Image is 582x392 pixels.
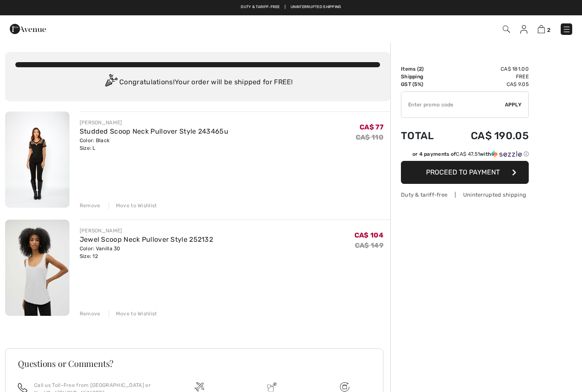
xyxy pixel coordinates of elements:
[10,24,46,32] a: 1ère Avenue
[5,112,69,208] img: Studded Scoop Neck Pullover Style 243465u
[80,127,228,135] a: Studded Scoop Neck Pullover Style 243465u
[80,310,101,318] div: Remove
[15,74,380,91] div: Congratulations! Your order will be shipped for FREE!
[401,121,447,150] td: Total
[456,151,480,157] span: CA$ 47.51
[447,73,529,80] td: Free
[538,25,545,33] img: Shopping Bag
[447,80,529,88] td: CA$ 9.05
[354,231,383,239] span: CA$ 104
[447,65,529,73] td: CA$ 181.00
[401,80,447,88] td: GST (5%)
[520,25,527,34] img: My Info
[80,245,213,260] div: Color: Vanilla 30 Size: 12
[419,66,422,72] span: 2
[401,161,529,184] button: Proceed to Payment
[195,382,204,392] img: Free shipping on orders over $99
[491,150,522,158] img: Sezzle
[562,25,571,34] img: Menu
[267,382,277,392] img: Delivery is a breeze since we pay the duties!
[401,65,447,73] td: Items ( )
[80,119,228,126] div: [PERSON_NAME]
[80,227,213,235] div: [PERSON_NAME]
[401,92,505,117] input: Promo code
[547,27,550,33] span: 2
[109,202,157,209] div: Move to Wishlist
[102,74,119,91] img: Congratulation2.svg
[360,123,383,131] span: CA$ 77
[5,220,69,316] img: Jewel Scoop Neck Pullover Style 252132
[412,150,529,158] div: or 4 payments of with
[426,168,500,176] span: Proceed to Payment
[80,202,101,209] div: Remove
[447,121,529,150] td: CA$ 190.05
[503,26,510,33] img: Search
[401,191,529,199] div: Duty & tariff-free | Uninterrupted shipping
[109,310,157,318] div: Move to Wishlist
[356,133,383,141] s: CA$ 110
[401,150,529,161] div: or 4 payments ofCA$ 47.51withSezzle Click to learn more about Sezzle
[505,101,522,109] span: Apply
[340,382,349,392] img: Free shipping on orders over $99
[80,235,213,243] a: Jewel Scoop Neck Pullover Style 252132
[18,359,371,368] h3: Questions or Comments?
[80,137,228,152] div: Color: Black Size: L
[401,73,447,80] td: Shipping
[538,24,550,34] a: 2
[355,241,383,249] s: CA$ 149
[10,20,46,37] img: 1ère Avenue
